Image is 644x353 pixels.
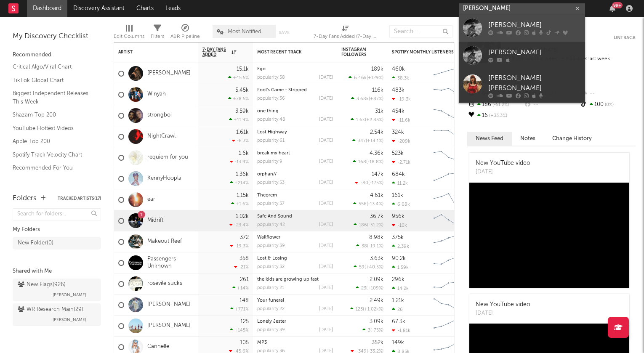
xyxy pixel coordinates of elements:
[359,202,367,207] span: 556
[13,208,101,220] input: Search for folders...
[257,244,285,248] div: popularity: 39
[257,277,319,282] a: the kids are growing up fast
[358,139,366,143] span: 347
[353,159,383,165] div: ( )
[230,180,249,186] div: +214 %
[359,265,365,270] span: 59
[202,47,229,57] span: 7-Day Fans Added
[319,202,333,206] div: [DATE]
[319,96,333,101] div: [DATE]
[151,21,164,45] div: Filters
[147,322,191,329] a: [PERSON_NAME]
[614,34,636,42] button: Untrack
[257,88,307,93] a: Fool's Game - Stripped
[430,295,468,316] svg: Chart title
[257,235,333,240] div: Wallflower
[240,319,249,324] div: 125
[147,133,176,140] a: NightCrawl
[367,139,382,143] span: +14.1 %
[392,223,407,228] div: -10k
[392,151,404,156] div: 523k
[372,88,383,93] div: 116k
[13,225,101,235] div: My Folders
[319,75,333,80] div: [DATE]
[370,277,383,282] div: 2.09k
[354,76,367,80] span: 6.46k
[341,47,371,57] div: Instagram Followers
[356,307,363,312] span: 123
[13,303,101,326] a: WR Research Main(29)[PERSON_NAME]
[580,99,636,110] div: 100
[430,316,468,337] svg: Chart title
[361,286,366,291] span: 23
[459,3,585,14] input: Search for artists
[257,235,280,240] a: Wallflower
[257,214,292,219] a: Safe And Sound
[392,193,403,198] div: 161k
[372,340,383,345] div: 352k
[366,118,382,122] span: +2.83 %
[234,264,249,270] div: -21 %
[392,235,404,240] div: 375k
[257,214,333,219] div: Safe And Sound
[13,137,93,146] a: Apple Top 200
[488,48,581,58] div: [PERSON_NAME]
[240,277,249,282] div: 261
[392,130,404,135] div: 324k
[257,67,266,72] a: Ego
[257,328,285,332] div: popularity: 39
[18,305,83,315] div: WR Research Main ( 29 )
[228,75,249,80] div: +45.5 %
[368,244,382,249] span: -19.1 %
[430,126,468,147] svg: Chart title
[257,202,285,206] div: popularity: 37
[13,194,37,204] div: Folders
[257,193,333,198] div: Theorem
[13,237,101,249] a: New Folder(0)
[430,147,468,168] svg: Chart title
[147,112,172,119] a: strongboi
[257,67,333,72] div: Ego
[467,110,523,121] div: 16
[58,196,101,201] button: Tracked Artists(17)
[356,285,383,291] div: ( )
[13,124,93,133] a: YouTube Hottest Videos
[231,201,249,207] div: +1.6 %
[18,238,53,248] div: New Folder ( 0 )
[368,223,382,228] span: -51.2 %
[151,32,164,42] div: Filters
[147,343,169,350] a: Cannelle
[257,50,320,55] div: Most Recent Track
[366,265,382,270] span: +40.5 %
[147,256,194,270] a: Passengers Unknown
[392,202,410,207] div: 6.08k
[230,243,249,249] div: -19.3 %
[147,217,163,224] a: Midrift
[257,298,284,303] a: Your funeral
[147,175,181,182] a: KennyHoopla
[430,231,468,252] svg: Chart title
[257,151,333,156] div: break my heart
[13,76,93,85] a: TikTok Global Chart
[257,277,333,282] div: the kids are growing up fast
[430,105,468,126] svg: Chart title
[319,223,333,227] div: [DATE]
[147,301,191,308] a: [PERSON_NAME]
[236,214,249,219] div: 1.02k
[236,172,249,177] div: 1.36k
[352,138,383,143] div: ( )
[257,256,287,261] a: Lost & Losing
[349,75,383,80] div: ( )
[257,180,285,185] div: popularity: 53
[430,252,468,273] svg: Chart title
[356,118,365,122] span: 1.6k
[257,159,282,164] div: popularity: 9
[392,66,405,72] div: 460k
[430,210,468,231] svg: Chart title
[319,307,333,311] div: [DATE]
[53,290,86,300] span: [PERSON_NAME]
[319,265,333,269] div: [DATE]
[372,172,383,177] div: 147k
[229,117,249,122] div: +11.9 %
[362,327,383,333] div: ( )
